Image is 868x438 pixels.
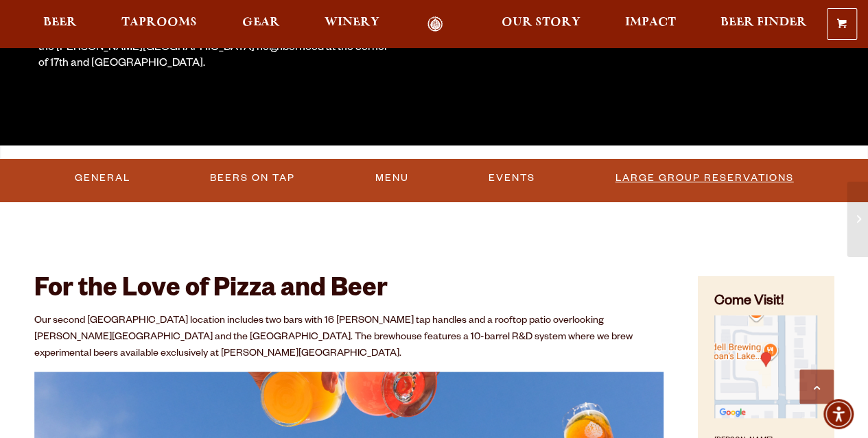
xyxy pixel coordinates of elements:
a: Events [483,162,541,194]
span: Our Story [502,17,580,28]
div: Come visit our 10-barrel pilot brewhouse, taproom and pizza kitchen in the [PERSON_NAME][GEOGRAPH... [38,25,390,73]
a: Odell Home [410,16,461,32]
span: Taprooms [121,17,197,28]
a: Beer Finder [712,16,816,32]
a: Beers On Tap [204,162,301,194]
span: Winery [325,17,379,28]
p: Our second [GEOGRAPHIC_DATA] location includes two bars with 16 [PERSON_NAME] tap handles and a r... [34,313,664,363]
a: Find on Google Maps (opens in a new window) [714,411,817,422]
div: Accessibility Menu [823,399,854,429]
a: Large Group Reservations [610,162,799,194]
h2: For the Love of Pizza and Beer [34,276,664,306]
a: Scroll to top [799,369,834,404]
a: Menu [370,162,414,194]
a: Gear [233,16,289,32]
a: Taprooms [113,16,206,32]
span: Beer [43,17,77,28]
a: Our Story [493,16,589,32]
a: Impact [616,16,685,32]
h4: Come Visit! [714,293,817,313]
img: Small thumbnail of location on map [714,315,817,418]
span: Impact [625,17,676,28]
span: Beer Finder [720,17,807,28]
span: Gear [242,17,280,28]
a: General [69,162,136,194]
a: Winery [316,16,388,32]
a: Beer [34,16,86,32]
